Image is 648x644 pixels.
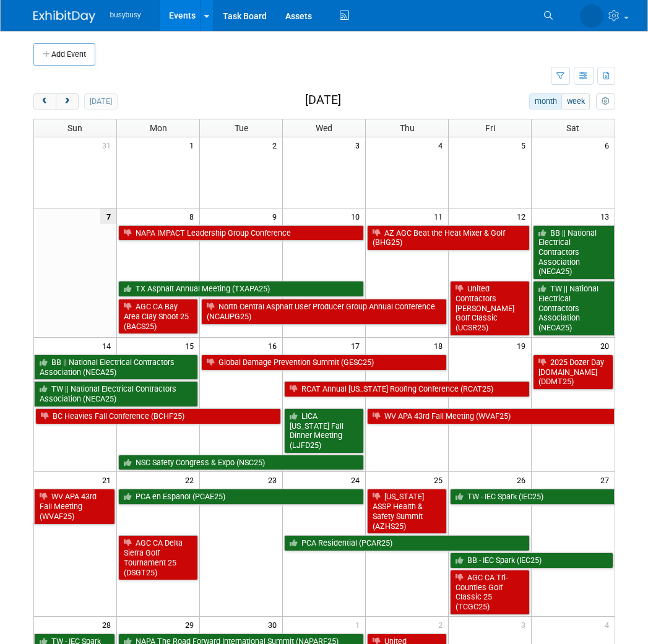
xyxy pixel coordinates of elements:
[603,137,615,153] span: 6
[118,535,198,580] a: AGC CA Delta Sierra Golf Tournament 25 (DSGT25)
[516,472,531,487] span: 26
[516,338,531,353] span: 19
[118,455,364,471] a: NSC Safety Congress & Expo (NSC25)
[350,208,365,224] span: 10
[271,137,282,153] span: 2
[367,225,530,251] a: AZ AGC Beat the Heat Mixer & Golf (BHG25)
[533,354,613,390] a: 2025 Dozer Day [DOMAIN_NAME] (DDMT25)
[118,281,364,297] a: TX Asphalt Annual Meeting (TXAPA25)
[235,123,248,133] span: Tue
[284,381,530,397] a: RCAT Annual [US_STATE] Roofing Conference (RCAT25)
[580,4,603,28] img: Braden Gillespie
[566,123,579,133] span: Sat
[184,472,199,487] span: 22
[529,93,562,109] button: month
[533,225,615,280] a: BB || National Electrical Contractors Association (NECA25)
[56,93,79,109] button: next
[437,137,448,153] span: 4
[599,208,615,224] span: 13
[34,489,116,524] a: WV APA 43rd Fall Meeting (WVAF25)
[350,338,365,353] span: 17
[367,489,447,534] a: [US_STATE] ASSP Health & Safety Summit (AZHS25)
[188,208,199,224] span: 8
[118,299,198,334] a: AGC CA Bay Area Clay Shoot 25 (BACS25)
[433,208,448,224] span: 11
[34,354,199,380] a: BB || National Electrical Contractors Association (NECA25)
[599,338,615,353] span: 20
[184,617,199,632] span: 29
[284,408,364,453] a: LICA [US_STATE] Fall Dinner Meeting (LJFD25)
[34,381,199,406] a: TW || National Electrical Contractors Association (NECA25)
[603,617,615,632] span: 4
[596,93,615,109] button: myCustomButton
[100,208,116,224] span: 7
[305,93,341,107] h2: [DATE]
[267,338,282,353] span: 16
[33,93,56,109] button: prev
[602,98,610,106] i: Personalize Calendar
[485,123,495,133] span: Fri
[533,281,615,336] a: TW || National Electrical Contractors Association (NECA25)
[284,535,530,551] a: PCA Residential (PCAR25)
[450,570,530,615] a: AGC CA Tri-Counties Golf Classic 25 (TCGC25)
[350,472,365,487] span: 24
[201,354,447,371] a: Global Damage Prevention Summit (GESC25)
[118,225,364,241] a: NAPA IMPACT Leadership Group Conference
[201,299,447,324] a: North Central Asphalt User Producer Group Annual Conference (NCAUPG25)
[267,617,282,632] span: 30
[520,137,531,153] span: 5
[35,408,282,424] a: BC Heavies Fall Conference (BCHF25)
[188,137,199,153] span: 1
[84,93,117,109] button: [DATE]
[520,617,531,632] span: 3
[450,552,613,569] a: BB - IEC Spark (IEC25)
[367,408,615,424] a: WV APA 43rd Fall Meeting (WVAF25)
[150,123,167,133] span: Mon
[33,43,95,66] button: Add Event
[354,617,365,632] span: 1
[118,489,364,505] a: PCA en Espanol (PCAE25)
[67,123,82,133] span: Sun
[101,338,116,353] span: 14
[110,11,141,19] span: busybusy
[561,93,590,109] button: week
[33,11,95,23] img: ExhibitDay
[433,472,448,487] span: 25
[354,137,365,153] span: 3
[437,617,448,632] span: 2
[101,617,116,632] span: 28
[450,281,530,336] a: United Contractors [PERSON_NAME] Golf Classic (UCSR25)
[316,123,332,133] span: Wed
[184,338,199,353] span: 15
[101,472,116,487] span: 21
[450,489,615,505] a: TW - IEC Spark (IEC25)
[101,137,116,153] span: 31
[400,123,415,133] span: Thu
[271,208,282,224] span: 9
[433,338,448,353] span: 18
[516,208,531,224] span: 12
[267,472,282,487] span: 23
[599,472,615,487] span: 27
